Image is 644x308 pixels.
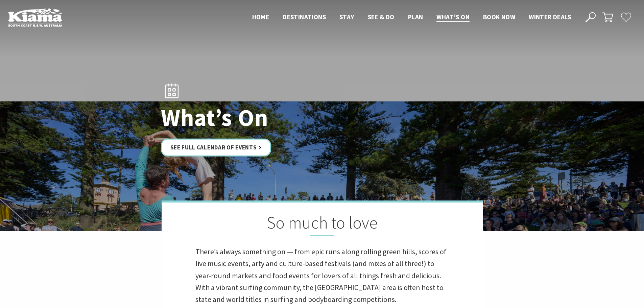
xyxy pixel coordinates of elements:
[195,213,449,236] h2: So much to love
[252,13,269,21] span: Home
[8,8,62,27] img: Kiama Logo
[161,104,352,131] h1: What’s On
[529,13,571,21] span: Winter Deals
[195,246,449,305] p: There’s always something on — from epic runs along rolling green hills, scores of live music even...
[245,12,578,23] nav: Main Menu
[436,13,470,21] span: What’s On
[283,13,326,21] span: Destinations
[483,13,515,21] span: Book now
[339,13,354,21] span: Stay
[161,139,271,157] a: See Full Calendar of Events
[408,13,423,21] span: Plan
[368,13,395,21] span: See & Do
